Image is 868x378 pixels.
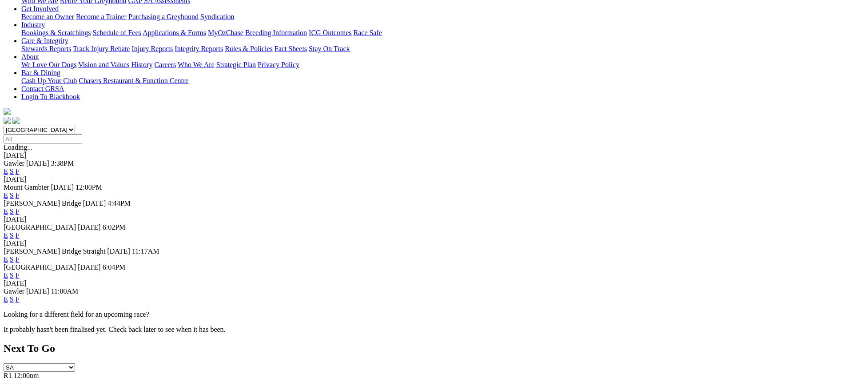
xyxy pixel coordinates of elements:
a: Vision and Values [78,61,129,68]
a: Bookings & Scratchings [21,29,91,36]
a: F [16,231,20,239]
span: [GEOGRAPHIC_DATA] [4,263,76,271]
div: Bar & Dining [21,77,864,85]
span: 12:00PM [76,183,102,191]
a: Bar & Dining [21,69,60,76]
span: Loading... [4,143,32,151]
a: F [16,191,20,199]
p: Looking for a different field for an upcoming race? [4,310,864,318]
span: [GEOGRAPHIC_DATA] [4,223,76,231]
a: Syndication [200,13,234,20]
div: [DATE] [4,175,864,183]
span: [DATE] [107,247,130,255]
input: Select date [4,134,82,143]
h2: Next To Go [4,342,864,354]
div: About [21,61,864,69]
a: Chasers Restaurant & Function Centre [79,77,188,84]
a: Login To Blackbook [21,93,80,100]
a: Cash Up Your Club [21,77,77,84]
div: Get Involved [21,13,864,21]
span: Gawler [4,287,24,295]
a: Get Involved [21,5,59,12]
a: Rules & Policies [225,45,273,52]
span: [PERSON_NAME] Bridge [4,199,81,207]
a: F [16,255,20,263]
a: Stewards Reports [21,45,71,52]
a: ICG Outcomes [309,29,351,36]
a: Privacy Policy [258,61,299,68]
span: [PERSON_NAME] Bridge Straight [4,247,105,255]
div: [DATE] [4,239,864,247]
a: Industry [21,21,45,28]
a: F [16,167,20,175]
a: Purchasing a Greyhound [128,13,199,20]
img: twitter.svg [12,117,20,124]
a: Contact GRSA [21,85,64,92]
a: E [4,207,8,215]
a: Become a Trainer [76,13,127,20]
a: Strategic Plan [216,61,256,68]
a: E [4,295,8,303]
a: S [10,271,14,279]
span: [DATE] [78,263,101,271]
a: E [4,191,8,199]
span: [DATE] [83,199,106,207]
div: [DATE] [4,151,864,159]
a: Fact Sheets [275,45,307,52]
a: S [10,295,14,303]
a: History [131,61,152,68]
a: Who We Are [178,61,215,68]
a: E [4,167,8,175]
a: S [10,191,14,199]
a: Injury Reports [131,45,173,52]
a: S [10,231,14,239]
span: [DATE] [26,287,49,295]
a: F [16,271,20,279]
span: Mount Gambier [4,183,49,191]
span: 6:04PM [103,263,126,271]
a: E [4,231,8,239]
span: 3:38PM [51,159,74,167]
div: Care & Integrity [21,45,864,53]
a: Breeding Information [245,29,307,36]
a: Race Safe [353,29,382,36]
span: [DATE] [26,159,49,167]
span: Gawler [4,159,24,167]
div: [DATE] [4,215,864,223]
a: Track Injury Rebate [73,45,130,52]
a: F [16,207,20,215]
a: Schedule of Fees [92,29,141,36]
span: [DATE] [51,183,74,191]
a: S [10,255,14,263]
img: facebook.svg [4,117,11,124]
a: Become an Owner [21,13,74,20]
span: 11:00AM [51,287,79,295]
a: About [21,53,39,60]
div: Industry [21,29,864,37]
a: F [16,295,20,303]
img: logo-grsa-white.png [4,108,11,115]
a: S [10,167,14,175]
a: Care & Integrity [21,37,68,44]
div: [DATE] [4,279,864,287]
span: [DATE] [78,223,101,231]
span: 11:17AM [132,247,159,255]
a: E [4,255,8,263]
span: 4:44PM [108,199,131,207]
a: Careers [154,61,176,68]
a: We Love Our Dogs [21,61,76,68]
span: 6:02PM [103,223,126,231]
partial: It probably hasn't been finalised yet. Check back later to see when it has been. [4,326,226,333]
a: Stay On Track [309,45,350,52]
a: MyOzChase [208,29,243,36]
a: S [10,207,14,215]
a: Applications & Forms [143,29,206,36]
a: Integrity Reports [175,45,223,52]
a: E [4,271,8,279]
